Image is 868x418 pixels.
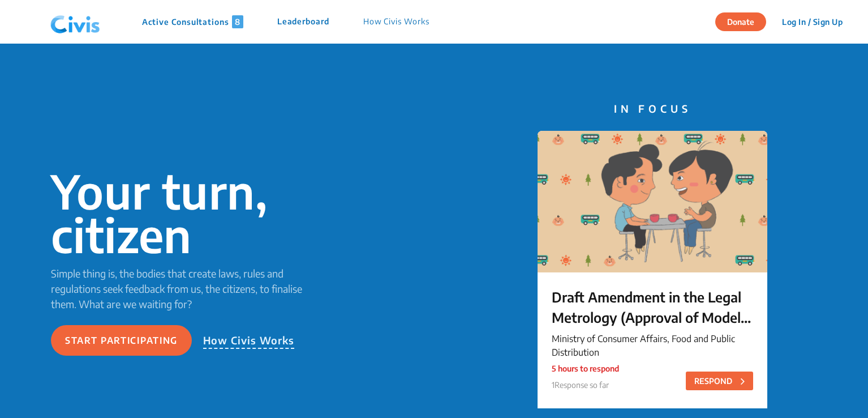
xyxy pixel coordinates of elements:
img: navlogo.png [46,5,105,39]
button: Donate [715,12,766,31]
p: Ministry of Consumer Affairs, Food and Public Distribution [552,332,753,359]
p: Leaderboard [277,15,329,28]
span: 8 [232,15,243,28]
button: Log In / Sign Up [775,13,850,31]
a: Donate [715,15,775,27]
p: Draft Amendment in the Legal Metrology (Approval of Models) Rules, 2011 [552,287,753,327]
p: Active Consultations [142,15,243,28]
p: 1 [552,379,619,391]
button: Start participating [51,325,192,356]
p: 5 hours to respond [552,362,619,374]
p: How Civis Works [363,15,429,28]
button: RESPOND [686,372,753,390]
span: Response so far [555,380,609,390]
p: Your turn, citizen [51,169,319,257]
p: Simple thing is, the bodies that create laws, rules and regulations seek feedback from us, the ci... [51,266,319,312]
p: How Civis Works [203,332,295,349]
p: IN FOCUS [538,101,767,116]
a: Draft Amendment in the Legal Metrology (Approval of Models) Rules, 2011Ministry of Consumer Affai... [538,131,767,414]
